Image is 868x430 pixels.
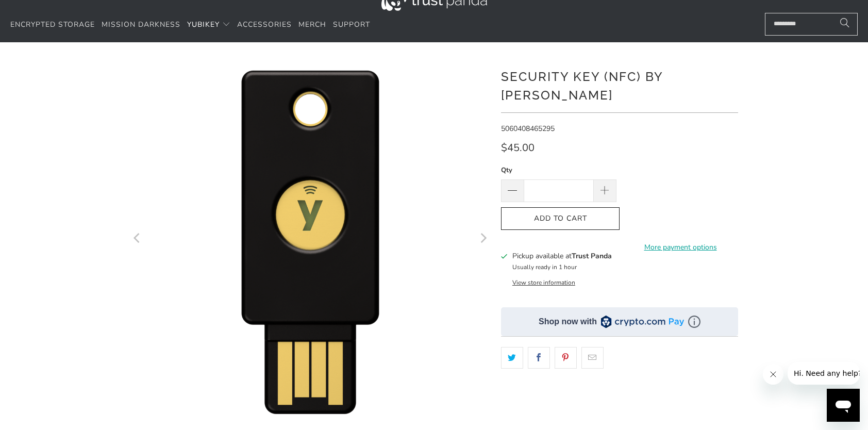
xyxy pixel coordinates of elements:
a: Security Key (NFC) by Yubico - Trust Panda [130,58,491,419]
div: Shop now with [539,316,597,327]
a: Support [333,13,370,37]
span: 5060408465295 [501,124,555,134]
span: Encrypted Storage [10,20,95,29]
span: Accessories [237,20,292,29]
a: Mission Darkness [102,13,180,37]
a: Email this to a friend [581,347,604,369]
small: Usually ready in 1 hour [512,263,577,271]
a: Accessories [237,13,292,37]
button: Add to Cart [501,207,620,230]
iframe: Close message [763,364,783,385]
iframe: Message from company [788,362,860,385]
a: Encrypted Storage [10,13,95,37]
b: Trust Panda [572,251,612,261]
label: Qty [501,164,616,176]
span: Merch [298,20,326,29]
iframe: Button to launch messaging window [827,389,860,422]
a: Share this on Facebook [528,347,550,369]
button: Search [832,13,858,36]
a: Merch [298,13,326,37]
span: Add to Cart [512,214,609,223]
span: Mission Darkness [102,20,180,29]
summary: YubiKey [187,13,230,37]
span: Support [333,20,370,29]
a: Share this on Pinterest [555,347,577,369]
h1: Security Key (NFC) by [PERSON_NAME] [501,65,738,105]
span: Hi. Need any help? [6,7,74,15]
span: YubiKey [187,20,220,29]
span: $45.00 [501,141,535,155]
a: Share this on Twitter [501,347,523,369]
button: Next [475,58,491,419]
button: Previous [129,58,146,419]
a: More payment options [623,242,738,253]
button: View store information [512,278,575,287]
iframe: Reviews Widget [501,387,738,421]
nav: Translation missing: en.navigation.header.main_nav [10,13,370,37]
input: Search... [765,13,858,36]
h3: Pickup available at [512,251,612,261]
